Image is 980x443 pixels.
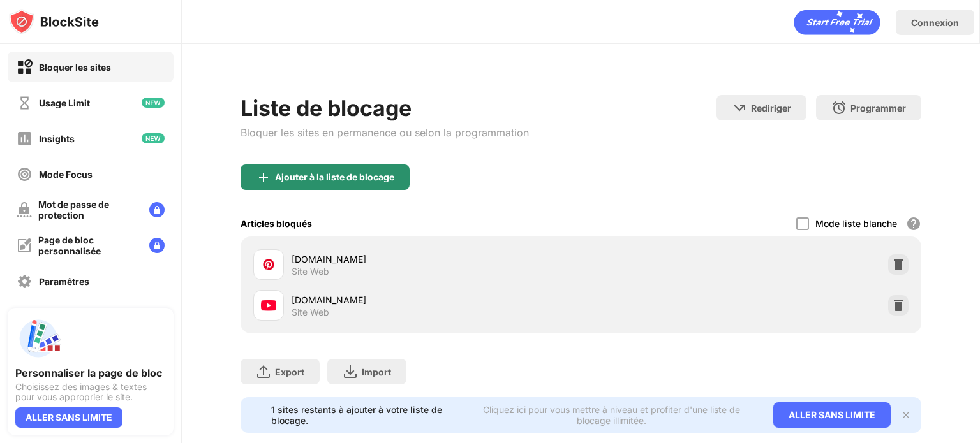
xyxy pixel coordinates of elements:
img: time-usage-off.svg [17,95,33,111]
div: 1 sites restants à ajouter à votre liste de blocage. [271,404,458,426]
div: Export [275,367,304,377]
div: Paramêtres [39,276,89,287]
div: Page de bloc personnalisée [38,235,139,256]
div: Liste de blocage [241,95,529,121]
div: Programmer [850,103,906,113]
div: Articles bloqués [241,218,312,229]
div: Ajouter à la liste de blocage [275,172,394,182]
img: logo-blocksite.svg [9,9,99,34]
img: favicons [261,298,276,313]
img: insights-off.svg [17,131,33,147]
div: animation [794,10,880,35]
div: Import [362,367,391,377]
div: Mot de passe de protection [38,199,139,221]
img: new-icon.svg [142,133,165,143]
div: Connexion [911,17,959,28]
div: Mode liste blanche [815,218,897,229]
img: lock-menu.svg [149,238,165,253]
img: favicons [261,257,276,272]
div: Bloquer les sites en permanence ou selon la programmation [241,126,529,139]
div: ALLER SANS LIMITE [773,402,891,428]
div: Bloquer les sites [39,62,111,73]
img: focus-off.svg [17,166,33,182]
div: Mode Focus [39,169,93,180]
div: [DOMAIN_NAME] [292,252,581,266]
div: ALLER SANS LIMITE [15,407,122,428]
div: Usage Limit [39,98,90,108]
img: settings-off.svg [17,273,33,289]
img: customize-block-page-off.svg [17,238,32,253]
div: Personnaliser la page de bloc [15,367,166,379]
img: push-custom-page.svg [15,316,61,361]
div: Rediriger [751,103,791,113]
div: Site Web [292,307,329,318]
div: Insights [39,133,75,144]
div: Choisissez des images & textes pour vous approprier le site. [15,382,166,402]
img: lock-menu.svg [149,202,165,217]
img: block-on.svg [17,59,33,75]
img: new-icon.svg [142,98,165,108]
img: password-protection-off.svg [17,202,32,217]
div: Cliquez ici pour vous mettre à niveau et profiter d'une liste de blocage illimitée. [466,404,758,426]
img: x-button.svg [901,410,911,420]
div: [DOMAIN_NAME] [292,293,581,307]
div: Site Web [292,266,329,277]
